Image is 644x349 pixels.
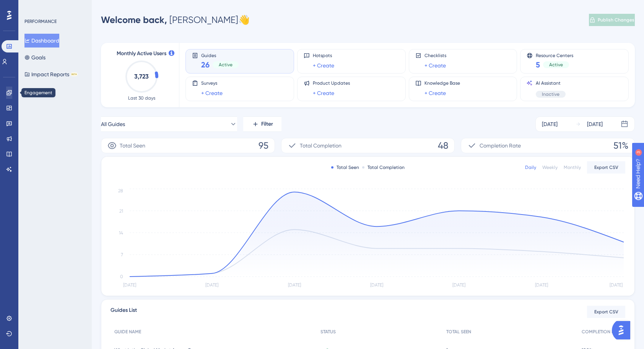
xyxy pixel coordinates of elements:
span: Total Completion [300,141,342,150]
div: Monthly [564,164,581,170]
button: Goals [24,51,46,64]
a: + Create [201,88,223,98]
div: Daily [525,164,536,170]
span: Surveys [201,80,223,86]
tspan: [DATE] [205,282,218,288]
tspan: [DATE] [610,282,623,288]
span: 5 [536,59,540,70]
span: Hotspots [313,52,334,59]
span: Filter [261,120,273,129]
span: 26 [201,59,210,70]
span: Product Updates [313,80,350,86]
span: Welcome back, [101,14,167,25]
div: [PERSON_NAME] 👋 [101,14,250,26]
div: Weekly [542,164,558,170]
span: COMPLETION RATE [582,329,621,335]
div: [DATE] [587,120,603,129]
span: Need Help? [18,2,48,11]
span: Inactive [542,91,559,97]
tspan: [DATE] [288,282,301,288]
div: [DATE] [542,120,558,129]
button: Impact ReportsBETA [24,67,78,81]
span: 51% [613,139,628,152]
span: STATUS [320,329,336,335]
div: Total Completion [362,164,405,170]
span: Export CSV [594,164,618,170]
a: + Create [313,88,334,98]
a: + Create [424,88,446,98]
tspan: 21 [119,208,123,214]
a: + Create [424,61,446,70]
span: Active [219,62,233,68]
span: Checklists [424,52,446,59]
span: Monthly Active Users [117,49,166,58]
span: Knowledge Base [424,80,460,86]
span: AI Assistant [536,80,566,86]
tspan: [DATE] [535,282,548,288]
span: Completion Rate [480,141,521,150]
span: Active [549,62,563,68]
span: 95 [259,139,268,152]
span: Export CSV [594,309,618,315]
button: Dashboard [24,34,59,48]
span: Guides [201,52,239,58]
span: GUIDE NAME [114,329,141,335]
span: Last 30 days [128,95,155,101]
tspan: 14 [119,230,123,236]
a: + Create [313,61,334,70]
span: TOTAL SEEN [446,329,471,335]
span: Resource Centers [536,52,573,58]
div: BETA [71,72,78,76]
tspan: [DATE] [123,282,136,288]
button: Filter [243,116,281,132]
span: Publish Changes [598,17,634,23]
span: Total Seen [120,141,145,150]
iframe: UserGuiding AI Assistant Launcher [612,319,635,342]
tspan: 7 [121,252,123,257]
tspan: [DATE] [452,282,465,288]
span: All Guides [101,120,125,129]
button: Export CSV [587,161,625,174]
tspan: 0 [120,274,123,279]
button: Publish Changes [589,14,635,26]
div: PERFORMANCE [24,18,57,25]
tspan: [DATE] [370,282,383,288]
span: 48 [438,139,448,152]
text: 3,723 [134,73,149,80]
div: 3 [53,4,55,10]
button: Export CSV [587,306,625,318]
tspan: 28 [118,188,123,193]
button: All Guides [101,116,237,132]
div: Total Seen [331,164,359,170]
span: Guides List [111,306,137,318]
